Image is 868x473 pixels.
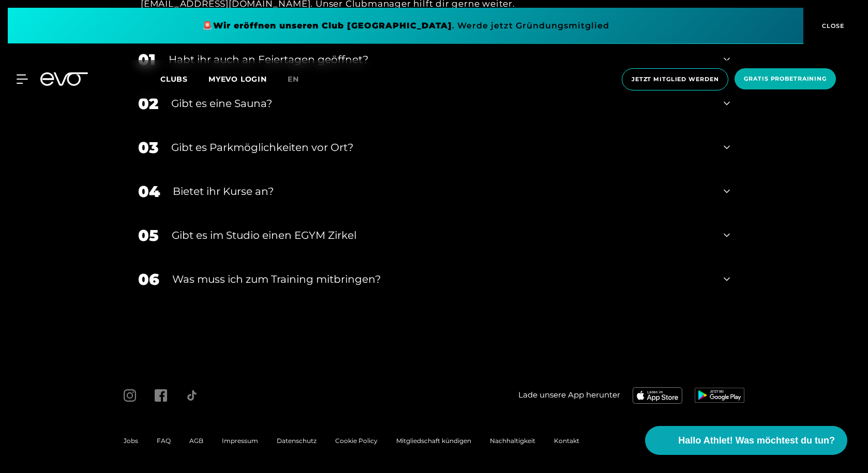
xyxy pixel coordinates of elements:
div: 05 [138,224,159,247]
span: Gratis Probetraining [744,74,827,83]
a: Kontakt [554,437,579,445]
a: Mitgliedschaft kündigen [396,437,471,445]
span: Hallo Athlet! Was möchtest du tun? [678,434,835,448]
a: AGB [189,437,203,445]
a: Cookie Policy [335,437,378,445]
a: Jobs [124,437,138,445]
img: evofitness app [633,387,682,404]
a: Impressum [222,437,258,445]
a: Jetzt Mitglied werden [619,68,731,90]
span: Jetzt Mitglied werden [632,75,719,84]
button: CLOSE [803,8,860,44]
a: Gratis Probetraining [731,68,839,90]
span: CLOSE [819,21,845,30]
div: Bietet ihr Kurse an? [173,184,711,199]
button: Hallo Athlet! Was möchtest du tun? [645,426,847,455]
span: Clubs [160,74,188,84]
a: en [288,73,311,85]
a: FAQ [157,437,171,445]
div: 04 [138,180,160,203]
a: Clubs [160,74,208,84]
div: Gibt es im Studio einen EGYM Zirkel [172,227,711,243]
a: Datenschutz [277,437,317,445]
div: Gibt es Parkmöglichkeiten vor Ort? [171,140,711,155]
span: en [288,74,299,84]
span: Lade unsere App herunter [518,389,620,401]
div: Was muss ich zum Training mitbringen? [172,271,711,287]
img: evofitness app [695,388,744,402]
a: Nachhaltigkeit [490,437,535,445]
div: 06 [138,268,159,291]
div: 03 [138,136,158,159]
a: MYEVO LOGIN [208,74,267,84]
